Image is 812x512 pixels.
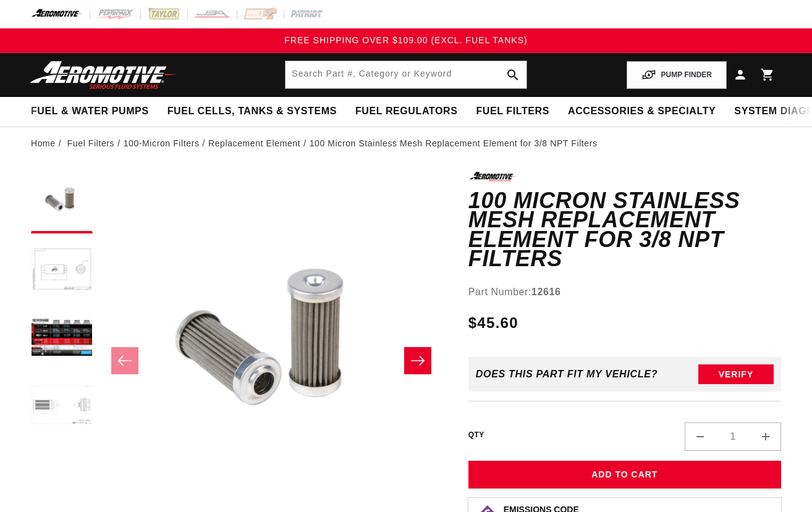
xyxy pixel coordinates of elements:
label: QTY [468,430,484,440]
span: Fuel Cells, Tanks & Systems [167,105,337,118]
strong: 12616 [531,287,561,297]
summary: Accessories & Specialty [559,97,725,126]
button: Add to Cart [468,461,781,489]
button: Slide left [111,347,138,374]
summary: Fuel Regulators [346,97,467,126]
button: Load image 2 in gallery view [31,240,93,301]
span: Fuel Filters [476,105,549,118]
span: $45.60 [468,312,518,334]
summary: Fuel Filters [467,97,559,126]
button: Load image 4 in gallery view [31,376,93,437]
div: Part Number: [468,284,781,300]
img: Aeromotive [27,61,181,90]
summary: Fuel & Water Pumps [22,97,158,126]
button: search button [499,61,527,88]
span: FREE SHIPPING OVER $109.00 (EXCL. FUEL TANKS) [284,35,527,45]
span: Fuel Regulators [355,105,457,118]
button: Load image 1 in gallery view [31,172,93,233]
span: Fuel & Water Pumps [31,105,149,118]
button: PUMP FINDER [627,61,727,89]
h1: 100 Micron Stainless Mesh Replacement Element for 3/8 NPT Filters [468,191,781,269]
div: Does This part fit My vehicle? [476,369,658,380]
li: Fuel Filters [67,136,124,150]
button: Verify [698,364,774,384]
li: 100-Micron Filters [124,136,208,150]
summary: Fuel Cells, Tanks & Systems [158,97,346,126]
li: 100 Micron Stainless Mesh Replacement Element for 3/8 NPT Filters [310,136,598,150]
button: Load image 3 in gallery view [31,308,93,369]
input: Search by Part Number, Category or Keyword [285,61,526,88]
span: Accessories & Specialty [568,105,716,118]
nav: breadcrumbs [31,136,781,150]
li: Replacement Element [208,136,310,150]
a: Home [31,136,56,150]
button: Slide right [404,347,431,374]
